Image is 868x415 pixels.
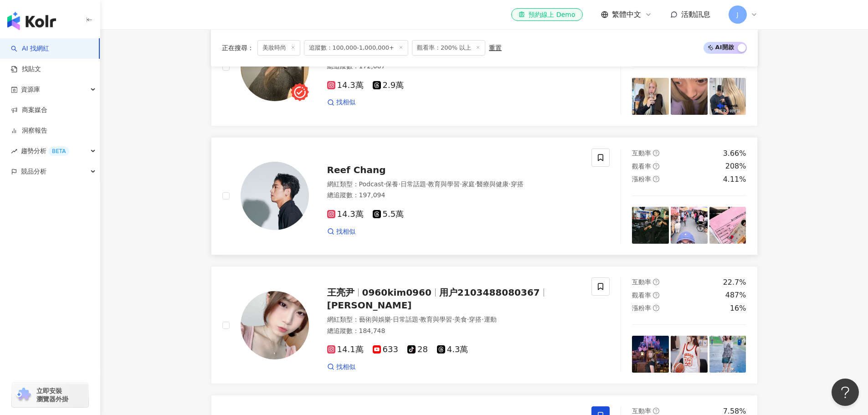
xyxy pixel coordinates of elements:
img: post-image [709,78,746,115]
span: 繁體中文 [612,10,641,20]
span: 4.3萬 [437,345,468,354]
a: 找相似 [327,363,355,372]
span: question-circle [653,279,659,285]
span: 活動訊息 [681,10,710,19]
span: 28 [407,345,428,354]
span: rise [11,148,17,154]
img: post-image [709,336,746,373]
span: 找相似 [336,98,355,107]
div: 208% [725,161,746,171]
span: · [391,316,393,323]
div: 487% [725,290,746,300]
span: 日常話題 [401,180,426,188]
span: 醫療與健康 [477,180,508,188]
span: · [475,180,477,188]
span: 633 [373,345,398,354]
a: chrome extension立即安裝 瀏覽器外掛 [12,383,88,407]
iframe: Help Scout Beacon - Open [832,379,859,406]
div: 3.66% [723,149,746,159]
span: 14.3萬 [327,210,364,219]
span: 14.3萬 [327,81,364,90]
div: 22.7% [723,277,746,287]
span: 找相似 [336,363,355,372]
span: · [482,316,483,323]
span: 美妝時尚 [257,40,300,56]
div: 網紅類型 ： [327,315,581,324]
a: 找相似 [327,227,355,236]
span: 觀看率 [632,292,651,299]
div: 預約線上 Demo [519,10,575,19]
img: post-image [632,207,669,244]
div: 4.11% [723,174,746,184]
span: 0960kim0960 [362,287,431,298]
span: 競品分析 [21,161,46,182]
span: · [418,316,420,323]
a: KOL Avatar王亮尹0960kim0960用户2103488080367[PERSON_NAME]網紅類型：藝術與娛樂·日常話題·教育與學習·美食·穿搭·運動總追蹤數：184,74814.... [211,266,758,384]
span: 王亮尹 [327,287,354,298]
span: · [384,180,385,188]
span: 互動率 [632,278,651,286]
span: 互動率 [632,149,651,157]
span: 穿搭 [511,180,524,188]
img: post-image [632,336,669,373]
div: 總追蹤數 ： 172,067 [327,62,581,71]
span: 趨勢分析 [21,141,69,161]
span: · [460,180,462,188]
span: 找相似 [336,227,355,236]
span: question-circle [653,305,659,311]
span: 觀看率 [632,163,651,170]
a: KOL Avatar[PERSON_NAME]網紅類型：保養·日常話題·美食·美髮·醫療與健康·旅遊總追蹤數：172,06714.3萬2.9萬找相似互動率question-circle21.2%... [211,8,758,126]
span: · [452,316,454,323]
img: chrome extension [15,388,32,402]
div: 總追蹤數 ： 184,748 [327,327,581,336]
img: post-image [632,78,669,115]
img: logo [7,12,56,30]
a: KOL AvatarReef Chang網紅類型：Podcast·保養·日常話題·教育與學習·家庭·醫療與健康·穿搭總追蹤數：197,09414.3萬5.5萬找相似互動率question-cir... [211,137,758,255]
span: 穿搭 [469,316,482,323]
span: 資源庫 [21,79,40,100]
span: · [426,180,428,188]
span: 用户2103488080367 [439,287,540,298]
span: [PERSON_NAME] [327,300,412,311]
span: · [467,316,469,323]
a: 預約線上 Demo [511,8,582,21]
span: 教育與學習 [420,316,452,323]
span: question-circle [653,408,659,414]
img: KOL Avatar [241,162,309,230]
div: 網紅類型 ： [327,180,581,189]
span: 漲粉率 [632,304,651,312]
span: 2.9萬 [373,81,404,90]
span: Reef Chang [327,164,386,175]
span: 5.5萬 [373,210,404,219]
span: question-circle [653,292,659,298]
span: question-circle [653,150,659,156]
img: KOL Avatar [241,33,309,101]
img: post-image [671,336,708,373]
span: 立即安裝 瀏覽器外掛 [36,387,68,403]
img: post-image [671,78,708,115]
div: 16% [730,303,746,313]
div: BETA [48,147,69,156]
span: 運動 [484,316,497,323]
a: searchAI 找網紅 [11,44,49,53]
img: post-image [709,207,746,244]
span: · [508,180,510,188]
span: 正在搜尋 ： [222,44,254,51]
a: 找相似 [327,98,355,107]
span: 美食 [454,316,467,323]
span: 教育與學習 [428,180,460,188]
span: Podcast [359,180,384,188]
span: 日常話題 [393,316,418,323]
span: question-circle [653,176,659,182]
a: 商案媒合 [11,106,47,115]
img: post-image [671,207,708,244]
div: 總追蹤數 ： 197,094 [327,191,581,200]
span: 互動率 [632,407,651,415]
span: 藝術與娛樂 [359,316,391,323]
a: 找貼文 [11,65,41,74]
span: 14.1萬 [327,345,364,354]
span: J [736,10,738,20]
span: 漲粉率 [632,175,651,183]
span: 追蹤數：100,000-1,000,000+ [304,40,409,56]
img: KOL Avatar [241,291,309,359]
